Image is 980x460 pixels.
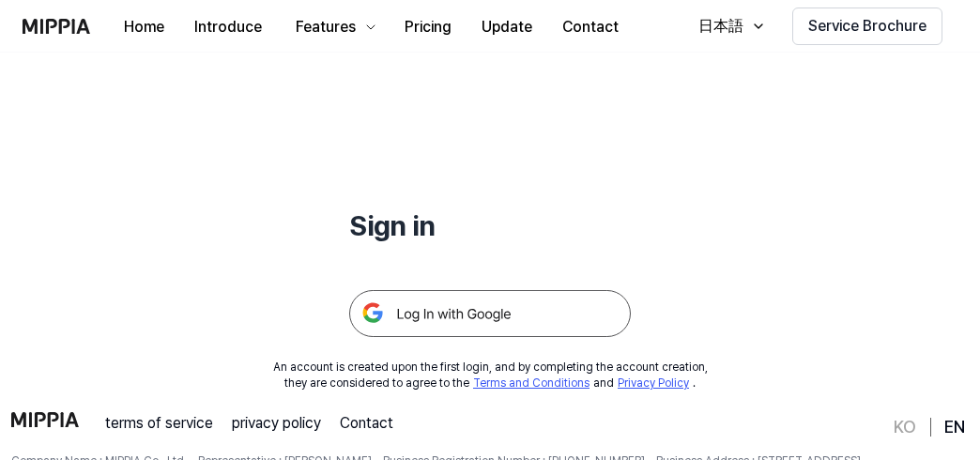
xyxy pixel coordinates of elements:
[340,412,393,435] a: Contact
[792,8,942,45] button: Service Brochure
[232,412,321,435] a: privacy policy
[390,8,467,46] button: Pricing
[618,376,689,390] a: Privacy Policy
[277,8,390,46] button: Features
[105,412,213,435] a: terms of service
[467,1,547,53] a: Update
[680,8,777,45] button: 日本語
[109,8,179,46] button: Home
[11,412,79,427] img: logo
[179,8,277,46] button: Introduce
[547,8,634,46] button: Contact
[467,8,547,46] button: Update
[273,360,708,391] div: An account is created upon the first login, and by completing the account creation, they are cons...
[695,15,747,38] div: 日本語
[473,376,590,390] a: Terms and Conditions
[292,16,360,38] div: Features
[944,416,965,438] a: EN
[23,19,90,34] img: logo
[349,290,631,337] img: 구글 로그인 버튼
[349,206,631,245] h1: Sign in
[894,416,916,438] a: KO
